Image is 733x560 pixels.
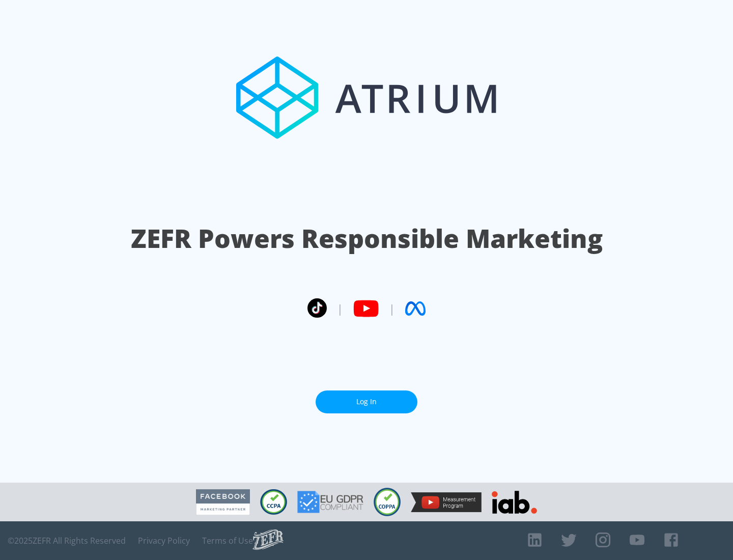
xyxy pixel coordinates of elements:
h1: ZEFR Powers Responsible Marketing [131,221,603,256]
img: IAB [492,491,537,514]
span: | [389,301,395,316]
a: Privacy Policy [138,536,190,546]
img: Facebook Marketing Partner [196,489,250,515]
a: Terms of Use [202,536,253,546]
span: © 2025 ZEFR All Rights Reserved [8,536,126,546]
img: GDPR Compliant [297,491,363,513]
img: COPPA Compliant [374,488,401,516]
img: CCPA Compliant [260,489,287,515]
a: Log In [316,390,417,413]
span: | [337,301,343,316]
img: YouTube Measurement Program [411,492,482,512]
